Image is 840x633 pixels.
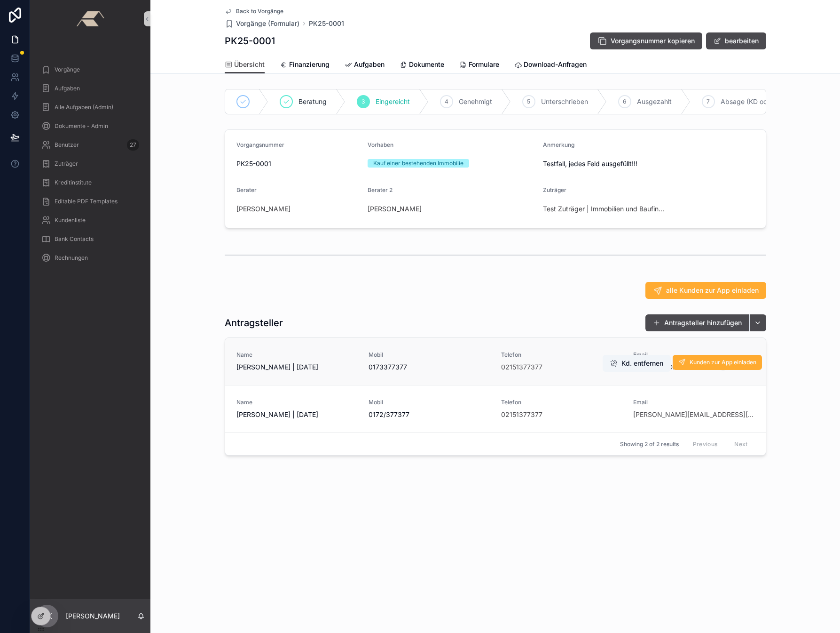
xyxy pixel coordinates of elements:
[501,362,542,372] a: 02151377377
[543,204,667,214] a: Test Zuträger | Immobilien und Baufinanz-Vermittlung GmbH Pasch und [GEOGRAPHIC_DATA]
[459,97,492,106] span: Genehmigt
[368,186,393,193] span: Berater 2
[55,66,80,73] span: Vorgänge
[376,97,410,106] span: Eingereicht
[400,56,444,75] a: Dokumente
[236,410,358,419] span: [PERSON_NAME] | [DATE]
[225,385,766,433] a: Name[PERSON_NAME] | [DATE]Mobil0172/377377Telefon02151377377Email[PERSON_NAME][EMAIL_ADDRESS][DOM...
[236,141,284,148] span: Vorgangsnummer
[309,19,344,28] a: PK25-0001
[541,97,588,106] span: Unterschrieben
[369,362,490,372] span: 0173377377
[36,231,145,248] a: Bank Contacts
[369,351,490,359] span: Mobil
[55,85,80,92] span: Aufgaben
[280,56,330,75] a: Finanzierung
[469,60,499,69] span: Formulare
[236,8,283,15] span: Back to Vorgänge
[298,97,327,106] span: Beratung
[603,355,671,372] button: Kd. entfernen
[369,399,490,406] span: Mobil
[76,11,104,26] img: App logo
[55,216,86,224] span: Kundenliste
[373,159,463,168] div: Kauf einer bestehenden Immobilie
[501,410,542,419] a: 02151377377
[225,19,299,28] a: Vorgänge (Formular)
[543,159,711,168] span: Testfall, jedes Feld ausgefüllt!!!
[637,97,672,106] span: Ausgezahlt
[543,186,566,193] span: Zuträger
[501,399,622,406] span: Telefon
[225,34,275,48] h1: PK25-0001
[36,61,145,78] a: Vorgänge
[673,355,762,370] button: Kunden zur App einladen
[706,32,766,49] button: bearbeiten
[633,399,754,406] span: Email
[225,338,766,385] a: Name[PERSON_NAME] | [DATE]Mobil0173377377Telefon02151377377Email[EMAIL_ADDRESS][DOMAIN_NAME]Kunde...
[361,98,365,105] span: 3
[36,193,145,210] a: Editable PDF Templates
[721,97,793,106] span: Absage (KD oder Bank)
[55,160,78,168] span: Zuträger
[55,179,92,186] span: Kreditinstitute
[236,204,290,214] a: [PERSON_NAME]
[459,56,499,75] a: Formulare
[234,60,265,69] span: Übersicht
[690,359,756,366] span: Kunden zur App einladen
[368,141,393,148] span: Vorhaben
[236,362,358,372] span: [PERSON_NAME] | [DATE]
[36,118,145,135] a: Dokumente - Admin
[55,254,88,262] span: Rechnungen
[590,32,702,49] button: Vorgangsnummer kopieren
[236,186,257,193] span: Berater
[30,38,150,279] div: scrollable content
[369,410,490,419] span: 0172/377377
[55,198,118,205] span: Editable PDF Templates
[633,410,754,419] a: [PERSON_NAME][EMAIL_ADDRESS][DOMAIN_NAME]
[55,104,113,111] span: Alle Aufgaben (Admin)
[55,141,79,149] span: Benutzer
[225,8,283,15] a: Back to Vorgänge
[55,122,108,130] span: Dokumente - Admin
[36,249,145,266] a: Rechnungen
[501,351,622,359] span: Telefon
[543,141,574,148] span: Anmerkung
[36,136,145,153] a: Benutzer27
[36,155,145,172] a: Zuträger
[289,60,330,69] span: Finanzierung
[236,19,299,28] span: Vorgänge (Formular)
[623,98,626,105] span: 6
[36,174,145,191] a: Kreditinstitute
[55,235,94,243] span: Bank Contacts
[524,60,587,69] span: Download-Anfragen
[36,212,145,229] a: Kundenliste
[645,314,749,331] button: Antragsteller hinzufügen
[127,139,139,151] div: 27
[225,316,283,329] h1: Antragsteller
[354,60,385,69] span: Aufgaben
[666,286,759,295] span: alle Kunden zur App einladen
[36,80,145,97] a: Aufgaben
[707,98,710,105] span: 7
[409,60,444,69] span: Dokumente
[514,56,587,75] a: Download-Anfragen
[620,441,679,448] span: Showing 2 of 2 results
[36,99,145,116] a: Alle Aufgaben (Admin)
[645,282,766,299] button: alle Kunden zur App einladen
[368,204,422,214] a: [PERSON_NAME]
[345,56,385,75] a: Aufgaben
[445,98,448,105] span: 4
[611,36,695,46] span: Vorgangsnummer kopieren
[527,98,530,105] span: 5
[225,56,265,74] a: Übersicht
[66,611,120,621] p: [PERSON_NAME]
[236,399,358,406] span: Name
[236,159,361,168] span: PK25-0001
[236,351,358,359] span: Name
